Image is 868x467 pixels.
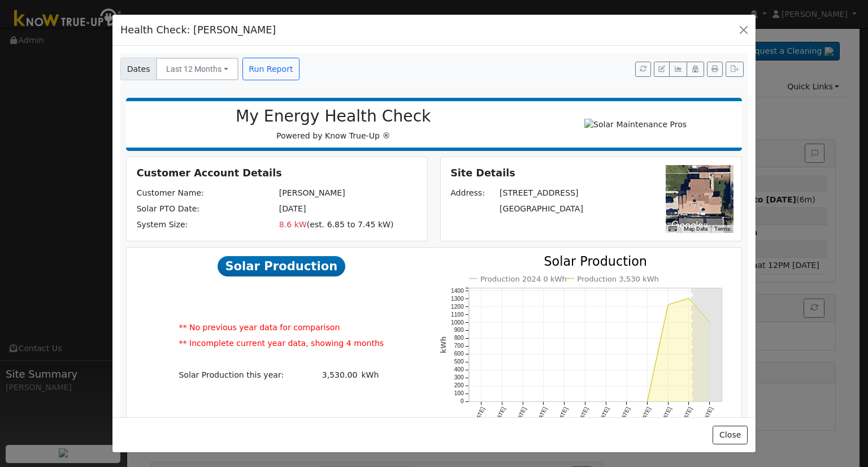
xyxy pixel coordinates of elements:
[120,58,157,80] span: Dates
[646,400,648,403] circle: onclick=""
[451,319,464,326] text: 1000
[307,220,310,229] span: (
[687,62,704,77] button: Login As - disabled
[514,406,527,425] text: [DATE]
[454,375,463,381] text: 300
[454,343,463,349] text: 700
[137,167,282,179] strong: Customer Account Details
[449,185,498,201] td: Address:
[454,327,463,334] text: 900
[497,185,609,201] td: [STREET_ADDRESS]
[577,275,659,283] text: Production 3,530 kWh
[277,201,419,217] td: [DATE]
[138,107,529,126] h2: My Energy Health Check
[134,201,277,217] td: Solar PTO Date:
[639,406,652,425] text: [DATE]
[451,288,464,294] text: 1400
[580,114,691,135] img: Solar Maintenance Pros
[576,406,590,425] text: [DATE]
[390,220,394,229] span: )
[669,225,676,233] button: Keyboard shortcuts
[454,335,463,341] text: 800
[707,62,723,77] button: Print
[669,218,706,233] a: Open this area in Google Maps (opens a new window)
[684,225,708,233] button: Map Data
[451,312,464,318] text: 1100
[134,217,277,233] td: System Size:
[454,359,463,365] text: 500
[497,201,609,217] td: [GEOGRAPHIC_DATA]
[667,304,669,306] circle: onclick=""
[680,406,693,425] text: [DATE]
[635,62,651,77] button: Refresh
[454,391,463,397] text: 100
[654,62,670,77] button: Edit User
[669,218,706,233] img: Google
[450,167,515,179] strong: Site Details
[177,367,311,383] td: Solar Production this year:
[460,399,463,405] text: 0
[454,367,463,373] text: 400
[242,58,300,80] button: Run Report
[713,426,747,445] button: Close
[535,406,548,425] text: [DATE]
[597,406,610,425] text: [DATE]
[120,23,276,37] h5: Health Check: [PERSON_NAME]
[311,367,359,383] td: 3,530.00
[544,254,647,269] text: Solar Production
[480,275,567,283] text: Production 2024 0 kWh
[472,406,486,425] text: [DATE]
[714,226,730,232] a: Terms (opens in new tab)
[659,406,673,425] text: [DATE]
[618,406,631,425] text: [DATE]
[493,406,507,425] text: [DATE]
[134,185,277,201] td: Customer Name:
[279,220,307,229] span: 8.6 kW
[359,367,386,383] td: kWh
[454,351,463,357] text: 600
[440,336,448,353] text: kWh
[451,296,464,302] text: 1300
[454,383,463,389] text: 200
[688,297,690,300] circle: onclick=""
[555,406,569,425] text: [DATE]
[132,107,535,142] div: Powered by Know True-Up ®
[277,185,419,201] td: [PERSON_NAME]
[310,220,390,229] span: est. 6.85 to 7.45 kW
[156,58,238,80] button: Last 12 Months
[177,319,386,335] td: ** No previous year data for comparison
[701,406,714,425] text: [DATE]
[451,304,464,310] text: 1200
[218,256,345,276] span: Solar Production
[669,62,687,77] button: Multi-Series Graph
[726,62,743,77] button: Export Interval Data
[177,336,386,352] td: ** Incomplete current year data, showing 4 months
